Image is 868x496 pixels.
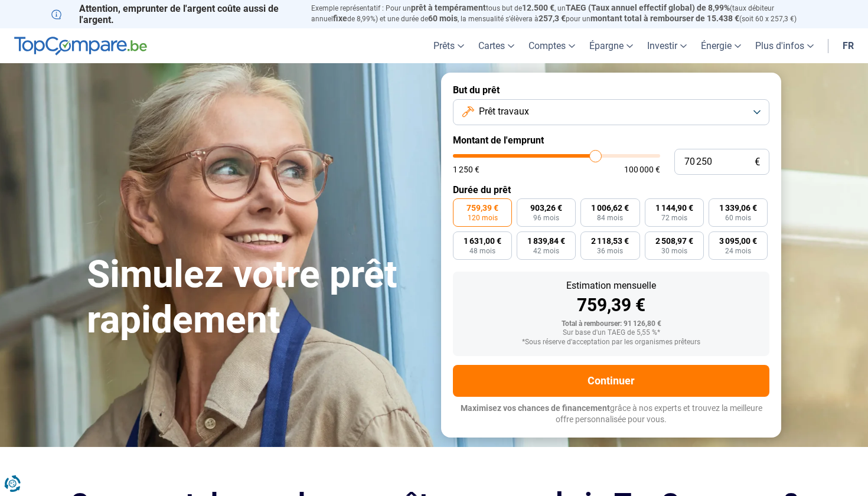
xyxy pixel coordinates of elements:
[462,338,760,347] div: *Sous réserve d'acceptation par les organismes prêteurs
[655,204,693,212] span: 1 144,90 €
[464,237,501,245] span: 1 631,00 €
[755,157,760,167] span: €
[453,365,769,397] button: Continuer
[624,165,660,174] span: 100 000 €
[640,28,694,63] a: Investir
[453,84,769,96] label: But du prêt
[597,247,623,254] span: 36 mois
[533,214,559,221] span: 96 mois
[719,204,757,212] span: 1 339,06 €
[462,281,760,291] div: Estimation mensuelle
[51,3,297,25] p: Attention, emprunter de l'argent coûte aussi de l'argent.
[453,184,769,195] label: Durée du prêt
[469,247,495,254] span: 48 mois
[530,204,562,212] span: 903,26 €
[591,237,629,245] span: 2 118,53 €
[462,296,760,314] div: 759,39 €
[428,14,458,23] span: 60 mois
[311,3,817,24] p: Exemple représentatif : Pour un tous but de , un (taux débiteur annuel de 8,99%) et une durée de ...
[719,237,757,245] span: 3 095,00 €
[694,28,748,63] a: Énergie
[582,28,640,63] a: Épargne
[462,320,760,328] div: Total à rembourser: 91 126,80 €
[725,214,751,221] span: 60 mois
[14,37,147,56] img: TopCompare
[462,329,760,337] div: Sur base d'un TAEG de 5,55 %*
[466,204,498,212] span: 759,39 €
[590,14,739,23] span: montant total à rembourser de 15.438 €
[453,99,769,125] button: Prêt travaux
[521,28,582,63] a: Comptes
[566,3,730,12] span: TAEG (Taux annuel effectif global) de 8,99%
[453,165,479,174] span: 1 250 €
[533,247,559,254] span: 42 mois
[411,3,486,12] span: prêt à tempérament
[725,247,751,254] span: 24 mois
[453,403,769,426] p: grâce à nos experts et trouvez la meilleure offre personnalisée pour vous.
[661,247,687,254] span: 30 mois
[461,403,610,413] span: Maximisez vos chances de financement
[471,28,521,63] a: Cartes
[479,105,529,118] span: Prêt travaux
[333,14,347,23] span: fixe
[468,214,498,221] span: 120 mois
[87,252,427,343] h1: Simulez votre prêt rapidement
[655,237,693,245] span: 2 508,97 €
[539,14,566,23] span: 257,3 €
[591,204,629,212] span: 1 006,62 €
[748,28,821,63] a: Plus d'infos
[661,214,687,221] span: 72 mois
[597,214,623,221] span: 84 mois
[527,237,565,245] span: 1 839,84 €
[453,135,769,146] label: Montant de l'emprunt
[426,28,471,63] a: Prêts
[836,28,861,63] a: fr
[522,3,554,12] span: 12.500 €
